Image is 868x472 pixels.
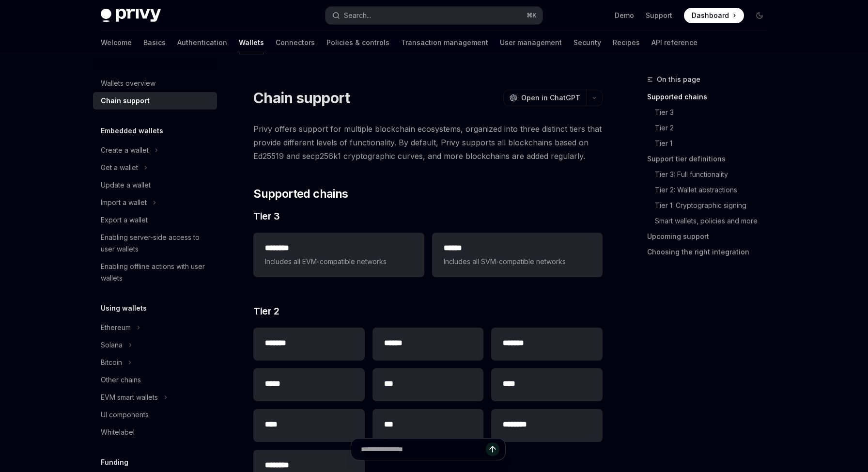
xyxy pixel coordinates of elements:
[93,75,217,92] a: Wallets overview
[101,197,147,208] div: Import a wallet
[647,244,775,260] a: Choosing the right integration
[93,229,217,258] a: Enabling server-side access to user wallets
[101,78,155,89] div: Wallets overview
[692,11,729,20] span: Dashboard
[93,406,217,424] a: UI components
[655,136,775,151] a: Tier 1
[101,409,149,421] div: UI components
[651,31,697,54] a: API reference
[93,371,217,389] a: Other chains
[239,31,264,54] a: Wallets
[500,31,562,54] a: User management
[573,31,601,54] a: Security
[101,392,158,403] div: EVM smart wallets
[101,31,132,54] a: Welcome
[101,125,163,137] h5: Embedded wallets
[646,11,672,20] a: Support
[101,302,147,314] h5: Using wallets
[326,31,389,54] a: Policies & controls
[657,74,700,85] span: On this page
[93,92,217,110] a: Chain support
[253,122,603,163] span: Privy offers support for multiple blockchain ecosystems, organized into three distinct tiers that...
[101,339,123,351] div: Solana
[655,105,775,120] a: Tier 3
[615,11,634,20] a: Demo
[253,233,424,277] a: **** ***Includes all EVM-compatible networks
[253,186,348,202] span: Supported chains
[521,93,580,103] span: Open in ChatGPT
[101,357,122,368] div: Bitcoin
[253,89,350,107] h1: Chain support
[143,31,166,54] a: Basics
[647,151,775,167] a: Support tier definitions
[265,256,412,267] span: Includes all EVM-compatible networks
[655,198,775,213] a: Tier 1: Cryptographic signing
[655,167,775,182] a: Tier 3: Full functionality
[101,426,135,438] div: Whitelabel
[613,31,640,54] a: Recipes
[432,233,603,277] a: **** *Includes all SVM-compatible networks
[344,10,371,21] div: Search...
[101,261,211,284] div: Enabling offline actions with user wallets
[401,31,488,54] a: Transaction management
[93,211,217,229] a: Export a wallet
[101,179,151,191] div: Update a wallet
[93,176,217,194] a: Update a wallet
[647,229,775,244] a: Upcoming support
[101,162,138,173] div: Get a wallet
[177,31,227,54] a: Authentication
[752,8,767,23] button: Toggle dark mode
[655,182,775,198] a: Tier 2: Wallet abstractions
[101,9,161,22] img: dark logo
[101,374,141,386] div: Other chains
[101,456,128,468] h5: Funding
[503,90,586,106] button: Open in ChatGPT
[101,95,150,107] div: Chain support
[93,258,217,287] a: Enabling offline actions with user wallets
[655,213,775,229] a: Smart wallets, policies and more
[253,304,279,318] span: Tier 2
[647,89,775,105] a: Supported chains
[325,7,542,24] button: Search...⌘K
[486,442,499,456] button: Send message
[276,31,315,54] a: Connectors
[444,256,591,267] span: Includes all SVM-compatible networks
[684,8,744,23] a: Dashboard
[93,424,217,441] a: Whitelabel
[253,209,279,223] span: Tier 3
[101,214,148,226] div: Export a wallet
[527,12,537,19] span: ⌘ K
[101,144,149,156] div: Create a wallet
[655,120,775,136] a: Tier 2
[101,232,211,255] div: Enabling server-side access to user wallets
[101,322,131,333] div: Ethereum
